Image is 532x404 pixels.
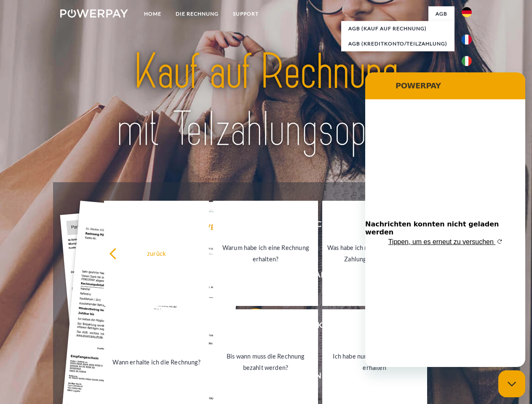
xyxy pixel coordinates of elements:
a: SUPPORT [226,6,266,21]
img: title-powerpay_de.svg [80,40,452,161]
img: logo-powerpay-white.svg [60,9,128,18]
a: Home [137,6,168,21]
iframe: Messaging-Fenster [365,72,525,367]
div: Was habe ich noch offen, ist meine Zahlung eingegangen? [327,242,422,265]
img: fr [462,35,472,45]
div: Bis wann muss die Rechnung bezahlt werden? [218,351,313,373]
div: Warum habe ich eine Rechnung erhalten? [218,242,313,265]
a: AGB (Kauf auf Rechnung) [341,21,454,36]
img: de [462,7,472,17]
a: agb [428,6,454,21]
div: Ich habe nur eine Teillieferung erhalten [327,351,422,373]
img: it [462,56,472,66]
a: Was habe ich noch offen, ist meine Zahlung eingegangen? [322,201,427,306]
iframe: Schaltfläche zum Öffnen des Messaging-Fensters [498,370,525,397]
div: Wann erhalte ich die Rechnung? [109,356,204,367]
a: AGB (Kreditkonto/Teilzahlung) [341,36,454,51]
div: zurück [109,247,204,259]
a: DIE RECHNUNG [168,6,226,21]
